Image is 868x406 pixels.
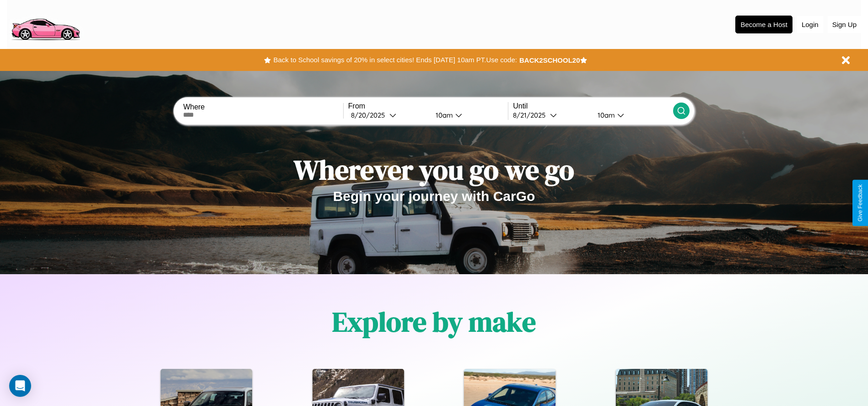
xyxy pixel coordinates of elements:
[828,16,861,33] button: Sign Up
[590,110,673,120] button: 10am
[593,111,617,119] div: 10am
[9,375,31,397] div: Open Intercom Messenger
[348,102,508,110] label: From
[183,103,343,111] label: Where
[513,111,550,119] div: 8 / 21 / 2025
[857,184,863,222] div: Give Feedback
[431,111,455,119] div: 10am
[7,5,84,43] img: logo
[348,110,428,120] button: 8/20/2025
[797,16,823,33] button: Login
[428,110,508,120] button: 10am
[351,111,389,119] div: 8 / 20 / 2025
[271,54,519,66] button: Back to School savings of 20% in select cities! Ends [DATE] 10am PT.Use code:
[519,56,580,64] b: BACK2SCHOOL20
[332,303,536,341] h1: Explore by make
[513,102,673,110] label: Until
[735,16,793,33] button: Become a Host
